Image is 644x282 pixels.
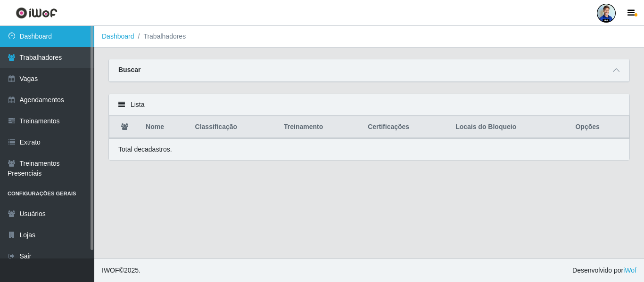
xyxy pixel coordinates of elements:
[450,116,570,138] th: Locais do Bloqueio
[118,145,172,154] p: Total de cadastros.
[16,7,58,19] img: CoreUI Logo
[134,32,186,41] li: Trabalhadores
[118,66,140,73] strong: Buscar
[94,26,644,48] nav: breadcrumb
[102,32,134,40] a: Dashboard
[623,266,636,274] a: iWof
[140,116,189,138] th: Nome
[278,116,362,138] th: Treinamento
[570,116,629,138] th: Opções
[190,116,279,138] th: Classificação
[102,266,140,275] span: © 2025 .
[109,94,629,116] div: Lista
[102,266,119,274] span: IWOF
[572,266,636,275] span: Desenvolvido por
[362,116,450,138] th: Certificações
